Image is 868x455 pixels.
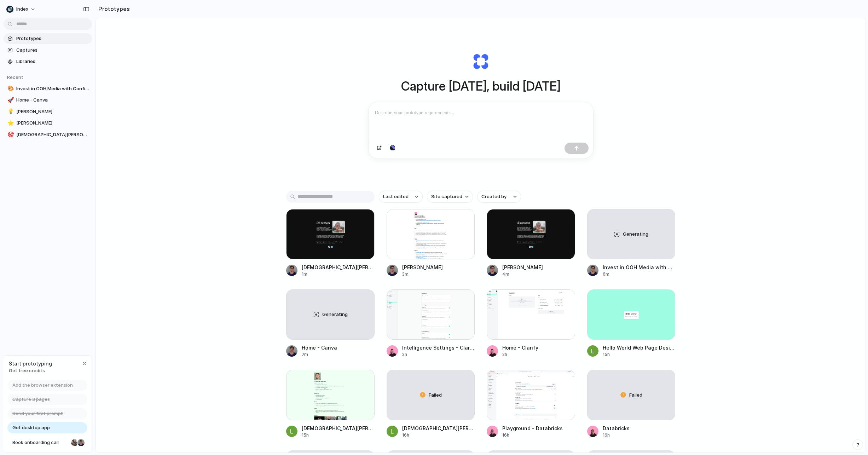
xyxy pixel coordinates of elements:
[603,264,676,271] div: Invest in OOH Media with Confidence | Veridooh™
[502,344,538,351] div: Home - Clarify
[286,370,375,438] a: Christian Iacullo[DEMOGRAPHIC_DATA][PERSON_NAME]15h
[16,35,89,42] span: Prototypes
[383,193,409,200] span: Last edited
[7,108,12,116] div: 💡
[322,311,348,318] span: Generating
[4,83,92,94] a: 🎨Invest in OOH Media with Confidence | Veridooh™
[603,351,676,358] div: 15h
[502,264,543,271] div: [PERSON_NAME]
[502,351,538,358] div: 2h
[587,209,676,277] a: GeneratingInvest in OOH Media with Confidence | Veridooh™6m
[70,438,79,447] div: Nicole Kubica
[7,437,87,448] a: Book onboarding call
[4,95,92,105] a: 🚀Home - Canva
[379,191,423,203] button: Last edited
[502,425,563,432] div: Playground - Databricks
[16,47,89,54] span: Captures
[402,432,475,438] div: 16h
[16,6,28,13] span: Index
[429,392,442,399] span: Failed
[6,97,13,104] button: 🚀
[487,289,575,358] a: Home - ClarifyHome - Clarify2h
[302,432,375,438] div: 15h
[9,360,52,367] span: Start prototyping
[4,56,92,67] a: Libraries
[487,209,575,277] a: Leo Denham[PERSON_NAME]4m
[4,4,39,15] button: Index
[12,424,50,431] span: Get desktop app
[6,85,13,92] button: 🎨
[401,77,561,96] h1: Capture [DATE], build [DATE]
[587,289,676,358] a: Hello World Web Page DesignHello World Web Page Design15h
[7,85,12,93] div: 🎨
[603,344,676,351] div: Hello World Web Page Design
[7,96,12,104] div: 🚀
[4,106,92,117] a: 💡[PERSON_NAME]
[12,410,63,417] span: Send your first prompt
[387,370,475,438] a: Failed[DEMOGRAPHIC_DATA][PERSON_NAME]16h
[427,191,473,203] button: Site captured
[16,120,89,127] span: [PERSON_NAME]
[623,231,648,238] span: Generating
[402,264,443,271] div: [PERSON_NAME]
[4,45,92,56] a: Captures
[402,271,443,277] div: 3m
[286,209,375,277] a: Christian Iacullo[DEMOGRAPHIC_DATA][PERSON_NAME]1m
[6,120,13,127] button: ⭐
[387,289,475,358] a: Intelligence Settings - ClarifyIntelligence Settings - Clarify2h
[387,209,475,277] a: Simon Kubica[PERSON_NAME]3m
[6,108,13,115] button: 💡
[77,438,85,447] div: Christian Iacullo
[96,5,130,13] h2: Prototypes
[502,432,563,438] div: 16h
[402,344,475,351] div: Intelligence Settings - Clarify
[502,271,543,277] div: 4m
[431,193,462,200] span: Site captured
[7,131,12,139] div: 🎯
[629,392,642,399] span: Failed
[4,118,92,128] a: ⭐[PERSON_NAME]
[7,119,12,127] div: ⭐
[603,271,676,277] div: 6m
[4,129,92,140] a: 🎯[DEMOGRAPHIC_DATA][PERSON_NAME]
[6,131,13,138] button: 🎯
[16,85,89,92] span: Invest in OOH Media with Confidence | Veridooh™
[9,367,52,374] span: Get free credits
[302,264,375,271] div: [DEMOGRAPHIC_DATA][PERSON_NAME]
[16,58,89,65] span: Libraries
[4,33,92,44] a: Prototypes
[302,344,337,351] div: Home - Canva
[7,74,23,80] span: Recent
[302,271,375,277] div: 1m
[487,370,575,438] a: Playground - DatabricksPlayground - Databricks16h
[16,108,89,115] span: [PERSON_NAME]
[402,425,475,432] div: [DEMOGRAPHIC_DATA][PERSON_NAME]
[302,425,375,432] div: [DEMOGRAPHIC_DATA][PERSON_NAME]
[481,193,507,200] span: Created by
[477,191,521,203] button: Created by
[16,97,89,104] span: Home - Canva
[12,396,50,403] span: Capture 3 pages
[603,432,630,438] div: 16h
[587,370,676,438] a: FailedDatabricks16h
[402,351,475,358] div: 2h
[12,439,68,446] span: Book onboarding call
[16,131,89,138] span: [DEMOGRAPHIC_DATA][PERSON_NAME]
[302,351,337,358] div: 7m
[12,382,73,389] span: Add the browser extension
[7,422,87,433] a: Get desktop app
[286,289,375,358] a: GeneratingHome - Canva7m
[603,425,630,432] div: Databricks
